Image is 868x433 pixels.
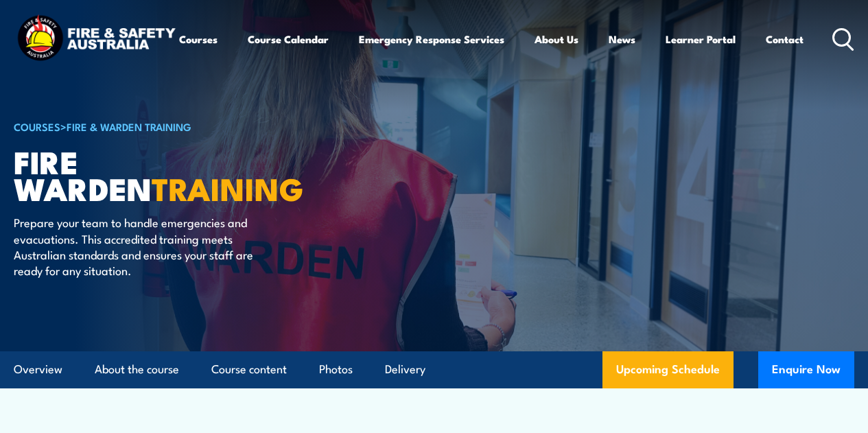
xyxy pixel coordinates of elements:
[359,23,504,56] a: Emergency Response Services
[666,23,736,56] a: Learner Portal
[211,351,287,388] a: Course content
[14,118,353,134] h6: >
[95,351,179,388] a: About the course
[535,23,578,56] a: About Us
[609,23,635,56] a: News
[14,148,353,201] h1: Fire Warden
[758,351,854,388] button: Enquire Now
[179,23,218,56] a: Courses
[319,351,353,388] a: Photos
[152,164,304,211] strong: TRAINING
[766,23,804,56] a: Contact
[67,119,191,134] a: Fire & Warden Training
[14,351,62,388] a: Overview
[14,214,264,279] p: Prepare your team to handle emergencies and evacuations. This accredited training meets Australia...
[248,23,329,56] a: Course Calendar
[385,351,425,388] a: Delivery
[14,119,60,134] a: COURSES
[602,351,734,388] a: Upcoming Schedule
